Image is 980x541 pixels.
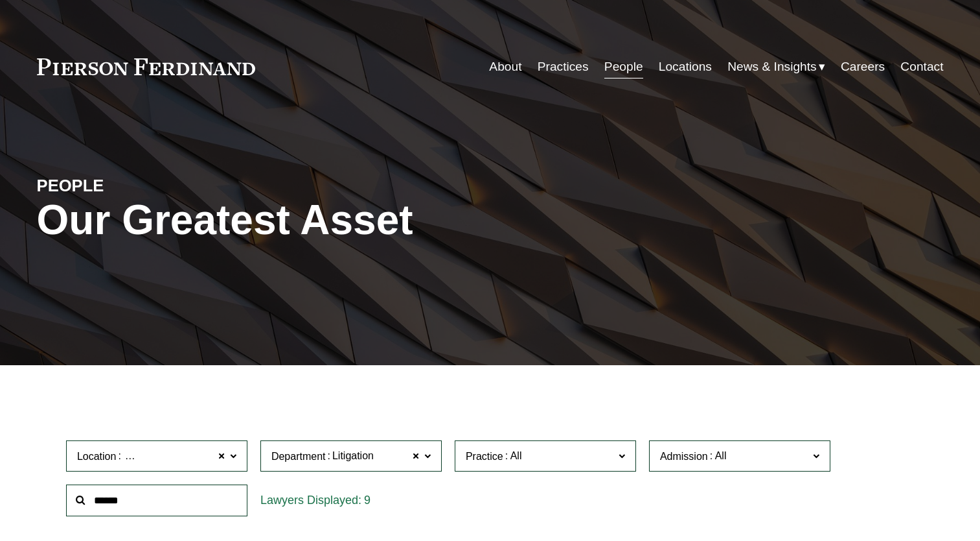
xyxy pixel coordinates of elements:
a: folder dropdown [727,54,825,79]
span: Practice [466,450,503,461]
a: People [604,54,643,79]
a: Careers [841,54,885,79]
span: [GEOGRAPHIC_DATA] [123,448,231,464]
h4: PEOPLE [37,175,264,196]
span: 9 [364,494,370,507]
a: Practices [538,54,589,79]
span: Department [271,450,326,461]
span: News & Insights [727,56,817,78]
a: About [489,54,521,79]
span: Location [77,450,117,461]
h1: Our Greatest Asset [37,197,641,244]
a: Locations [659,54,712,79]
span: Litigation [332,448,374,464]
span: Admission [660,450,708,461]
a: Contact [900,54,943,79]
